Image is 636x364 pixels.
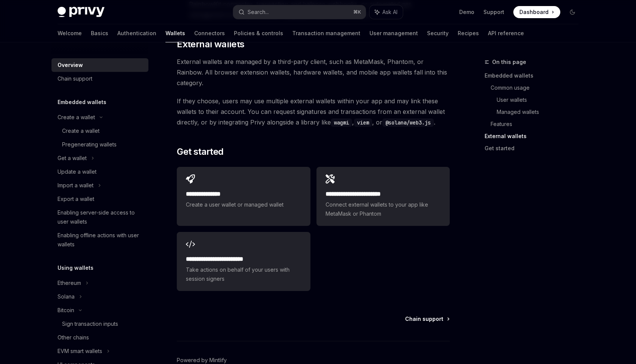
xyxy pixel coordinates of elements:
div: Import a wallet [58,181,94,190]
span: If they choose, users may use multiple external wallets within your app and may link these wallet... [177,96,450,128]
a: Dashboard [513,6,560,18]
a: Other chains [51,331,148,344]
div: Search... [248,8,269,17]
span: External wallets [177,38,244,50]
a: Basics [91,24,108,42]
div: Enabling offline actions with user wallets [58,231,144,249]
a: Chain support [405,315,449,323]
button: Ask AI [369,5,403,19]
a: Authentication [117,24,156,42]
a: Create a wallet [51,124,148,138]
span: Take actions on behalf of your users with session signers [186,265,301,283]
button: Search...⌘K [233,5,366,19]
span: On this page [492,58,526,67]
div: Bitcoin [58,306,74,315]
a: Embedded wallets [485,70,585,82]
a: Security [427,24,449,42]
a: Wallets [165,24,185,42]
div: EVM smart wallets [58,347,102,356]
a: Welcome [58,24,82,42]
img: dark logo [58,7,104,17]
div: Update a wallet [58,167,97,176]
div: Ethereum [58,278,81,288]
a: Enabling server-side access to user wallets [51,206,148,229]
span: External wallets are managed by a third-party client, such as MetaMask, Phantom, or Rainbow. All ... [177,56,450,88]
button: Toggle dark mode [566,6,578,18]
span: Ask AI [382,8,397,16]
div: Export a wallet [58,194,94,204]
a: External wallets [485,130,585,142]
a: API reference [488,24,524,42]
h5: Embedded wallets [58,98,106,107]
a: Enabling offline actions with user wallets [51,229,148,251]
a: User wallets [497,94,585,106]
a: Policies & controls [234,24,283,42]
span: ⌘ K [353,9,361,15]
code: @solana/web3.js [382,118,434,127]
a: Demo [459,8,474,16]
a: Transaction management [292,24,360,42]
span: Chain support [405,315,443,323]
span: Connect external wallets to your app like MetaMask or Phantom [326,200,441,218]
a: Features [491,118,585,130]
a: Powered by Mintlify [177,356,227,364]
a: User management [369,24,418,42]
div: Get a wallet [58,154,87,163]
a: Pregenerating wallets [51,138,148,151]
span: Get started [177,146,223,158]
a: Managed wallets [497,106,585,118]
span: Dashboard [519,8,549,16]
div: Solana [58,292,75,301]
span: Create a user wallet or managed wallet [186,200,301,209]
div: Other chains [58,333,89,342]
a: Sign transaction inputs [51,317,148,331]
a: Common usage [491,82,585,94]
a: Overview [51,58,148,72]
div: Pregenerating wallets [62,140,117,149]
a: Support [483,8,504,16]
div: Create a wallet [58,113,95,122]
h5: Using wallets [58,263,94,272]
code: wagmi [331,118,352,127]
div: Overview [58,61,83,70]
div: Sign transaction inputs [62,319,118,328]
a: Chain support [51,72,148,86]
div: Enabling server-side access to user wallets [58,208,144,226]
div: Chain support [58,74,92,83]
a: Recipes [458,24,479,42]
code: viem [354,118,372,127]
a: Connectors [194,24,225,42]
a: Get started [485,142,585,154]
a: Update a wallet [51,165,148,179]
a: Export a wallet [51,192,148,206]
div: Create a wallet [62,126,100,135]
